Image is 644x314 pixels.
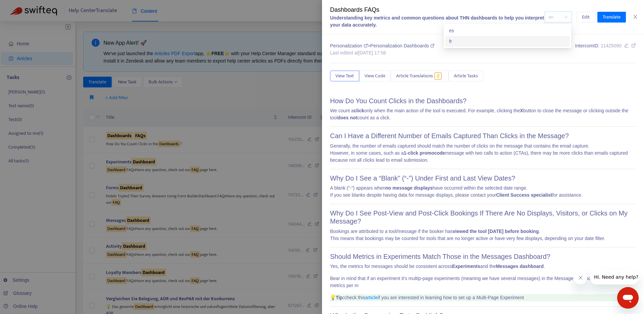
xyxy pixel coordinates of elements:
span: Edit [582,13,590,21]
button: Translate [597,12,626,23]
iframe: Message from company [590,270,639,284]
span: Article Tasks [454,72,478,80]
span: 2 [434,72,442,80]
p: A blank (“-”) appears when have occurred within the selected date range. If you see blanks despit... [330,185,636,199]
b: Tip: [336,295,344,300]
span: Translate [603,13,621,21]
b: Messages dashboard [496,264,543,269]
span: Article Translations [396,72,433,80]
p: Bear in mind that if an experiment it's multip-page experiments (meaning we have several messages... [330,275,636,289]
button: View Text [330,71,359,81]
span: Personalization Dashboards [370,43,434,48]
h2: Can I Have a Different Number of Emails Captured Than Clicks in the Message? [330,132,636,140]
div: es [445,25,570,36]
span: Personalization > [330,43,370,48]
b: X [520,108,523,113]
h2: Should Metrics in Experiments Match Those in the Messages Dashboard? [330,252,636,261]
span: en [549,12,568,22]
span: close [633,14,638,19]
div: Dashboards FAQs [330,5,545,14]
span: View Text [335,72,354,80]
span: 11425090 [601,43,622,48]
button: View Code [359,71,391,81]
p: We count a only when the main action of the tool is executed. For example, clicking the button to... [330,107,636,121]
b: 1-click promocode [404,150,445,156]
iframe: Button to launch messaging window [617,287,639,309]
b: Client Success specialist [496,192,552,198]
button: Article Translations2 [391,71,448,81]
div: Understanding key metrics and common questions about THN dashboards to help you interpret your da... [330,14,545,29]
div: es [449,27,566,34]
b: viewed the tool [DATE] before booking [453,229,539,234]
h2: Why Do I See Post-View and Post-Click Bookings If There Are No Displays, Visitors, or Clicks on M... [330,209,636,225]
span: View Code [365,72,385,80]
p: 💡 check this if you are interested in learning how to set up a Multi-Page Experiment [330,294,636,301]
button: Edit [577,12,595,23]
b: does not [338,115,357,120]
iframe: Close message [574,271,587,284]
h2: How Do You Count Clicks in the Dashboards? [330,97,636,105]
p: Yes, the metrics for messages should be consistent across and the . [330,263,636,270]
p: Bookings are attributed to a tool/message if the booker has . This means that bookings may be cou... [330,228,636,242]
div: Intercom ID: [575,42,636,56]
b: Experiments [452,264,480,269]
p: Generally, the number of emails captured should match the number of clicks on the message that co... [330,143,636,164]
div: fr [449,38,566,45]
div: Last edited at [DATE] 17:56 [330,49,434,56]
div: fr [445,36,570,47]
b: no message displays [385,185,433,191]
h2: Why Do I See a “Blank” (“-”) Under First and Last View Dates? [330,174,636,182]
button: Close [631,14,640,20]
button: Article Tasks [448,71,483,81]
a: article [365,295,378,300]
b: click [354,108,364,113]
